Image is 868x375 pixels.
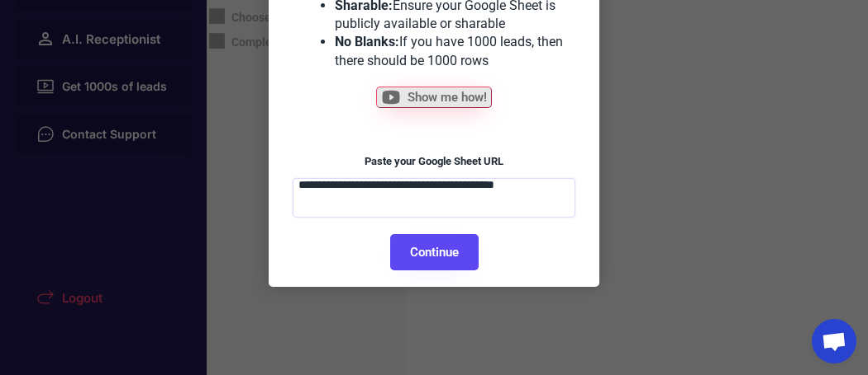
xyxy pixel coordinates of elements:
[335,33,566,70] li: If you have 1000 leads, then there should be 1000 rows
[390,234,479,270] button: Continue
[408,91,487,104] span: Show me how!
[365,155,503,167] font: Paste your Google Sheet URL
[376,87,492,108] button: Show me how!
[335,34,399,49] strong: No Blanks:
[812,319,856,363] div: Open chat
